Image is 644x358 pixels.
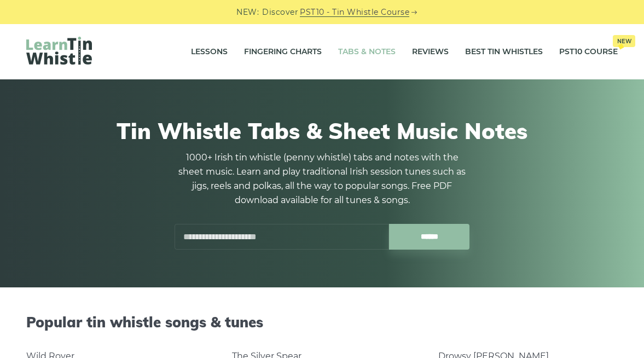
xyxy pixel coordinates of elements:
h2: Popular tin whistle songs & tunes [26,314,618,331]
a: Tabs & Notes [338,38,396,66]
a: Best Tin Whistles [465,38,543,66]
h1: Tin Whistle Tabs & Sheet Music Notes [32,118,612,144]
span: New [613,35,635,47]
a: Reviews [412,38,449,66]
a: Lessons [191,38,228,66]
img: LearnTinWhistle.com [26,37,92,65]
a: Fingering Charts [244,38,322,66]
a: PST10 CourseNew [559,38,618,66]
p: 1000+ Irish tin whistle (penny whistle) tabs and notes with the sheet music. Learn and play tradi... [175,151,470,207]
